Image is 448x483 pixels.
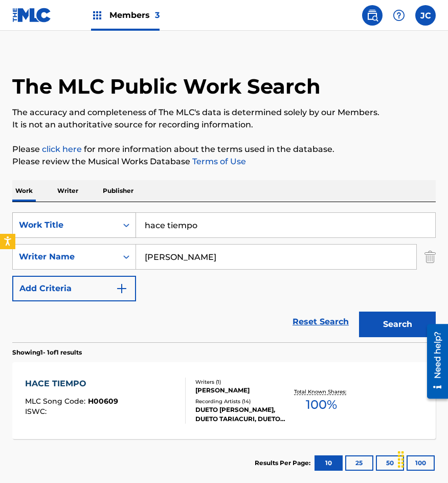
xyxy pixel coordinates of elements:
[362,5,383,26] a: Public Search
[315,455,343,471] button: 10
[397,434,448,483] div: Widget de chat
[393,444,409,475] div: Arrastrar
[12,8,52,23] img: MLC Logo
[345,455,373,471] button: 25
[25,378,118,390] div: HACE TIEMPO
[419,320,448,403] iframe: Resource Center
[376,455,404,471] button: 50
[54,180,81,202] p: Writer
[91,9,103,21] img: Top Rightsholders
[190,157,246,166] a: Terms of Use
[19,219,111,231] div: Work Title
[12,348,82,357] p: Showing 1 - 1 of 1 results
[389,5,409,26] div: Help
[12,276,136,301] button: Add Criteria
[25,407,49,416] span: ISWC :
[88,397,118,406] span: H00609
[195,378,286,386] div: Writers ( 1 )
[195,386,286,395] div: [PERSON_NAME]
[287,311,354,333] a: Reset Search
[12,156,436,168] p: Please review the Musical Works Database
[393,9,405,21] img: help
[195,405,286,424] div: DUETO [PERSON_NAME], DUETO TARIACURI, DUETO [PERSON_NAME], [PERSON_NAME], LOS WALKERS
[255,458,313,468] p: Results Per Page:
[12,143,436,156] p: Please for more information about the terms used in the database.
[12,74,321,99] h1: The MLC Public Work Search
[25,397,88,406] span: MLC Song Code :
[12,119,436,131] p: It is not an authoritative source for recording information.
[12,106,436,119] p: The accuracy and completeness of The MLC's data is determined solely by our Members.
[366,9,378,21] img: search
[12,180,36,202] p: Work
[12,362,436,439] a: HACE TIEMPOMLC Song Code:H00609ISWC:Writers (1)[PERSON_NAME]Recording Artists (14)DUETO [PERSON_N...
[397,434,448,483] iframe: Chat Widget
[359,312,436,337] button: Search
[116,282,128,295] img: 9d2ae6d4665cec9f34b9.svg
[42,144,82,154] a: click here
[415,5,436,26] div: User Menu
[155,10,160,20] span: 3
[195,398,286,405] div: Recording Artists ( 14 )
[12,212,436,342] form: Search Form
[19,251,111,263] div: Writer Name
[294,388,349,396] p: Total Known Shares:
[306,396,337,414] span: 100 %
[109,9,160,21] span: Members
[100,180,137,202] p: Publisher
[424,244,436,270] img: Delete Criterion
